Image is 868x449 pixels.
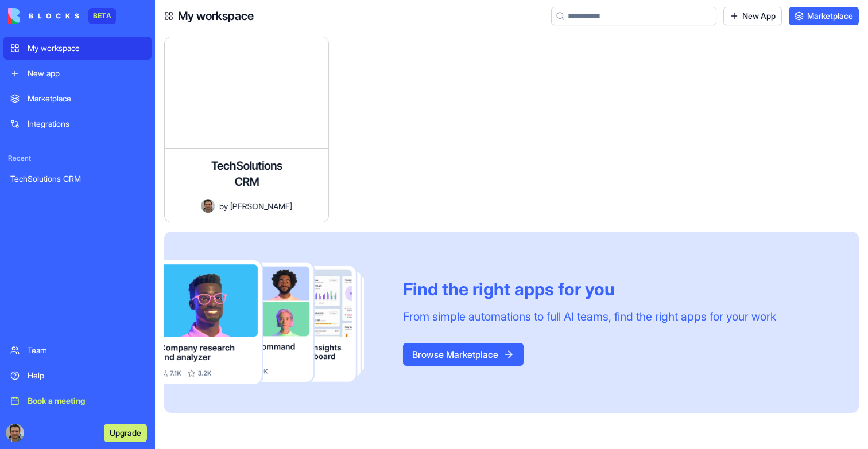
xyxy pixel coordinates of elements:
[8,8,79,24] img: logo
[3,339,152,362] a: Team
[3,62,152,85] a: New app
[104,427,147,438] a: Upgrade
[28,118,145,130] div: Integrations
[3,87,152,110] a: Marketplace
[3,389,152,412] a: Book a meeting
[8,8,116,24] a: BETA
[6,424,24,442] img: ACg8ocJ1B_opsNWPcm66O3IYDdVZqmLkLjfmjBACnMoLm1LgiH-DVAsHGA=s96-c
[3,112,152,135] a: Integrations
[28,68,145,79] div: New app
[28,345,145,356] div: Team
[3,154,152,163] span: Recent
[403,309,776,325] div: From simple automations to full AI teams, find the right apps for your work
[104,424,147,442] button: Upgrade
[201,199,215,213] img: Avatar
[201,158,292,190] h4: TechSolutions CRM
[403,279,776,299] div: Find the right apps for you
[403,349,524,360] a: Browse Marketplace
[10,173,145,185] div: TechSolutions CRM
[230,200,292,212] span: [PERSON_NAME]
[164,37,331,222] a: TechSolutions CRMAvatarby[PERSON_NAME]
[28,370,145,381] div: Help
[178,8,254,24] h4: My workspace
[88,8,116,24] div: BETA
[28,395,145,407] div: Book a meeting
[403,343,524,366] button: Browse Marketplace
[3,364,152,387] a: Help
[28,42,145,54] div: My workspace
[789,7,859,25] a: Marketplace
[28,93,145,104] div: Marketplace
[723,7,782,25] a: New App
[219,200,228,212] span: by
[3,37,152,60] a: My workspace
[3,167,152,190] a: TechSolutions CRM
